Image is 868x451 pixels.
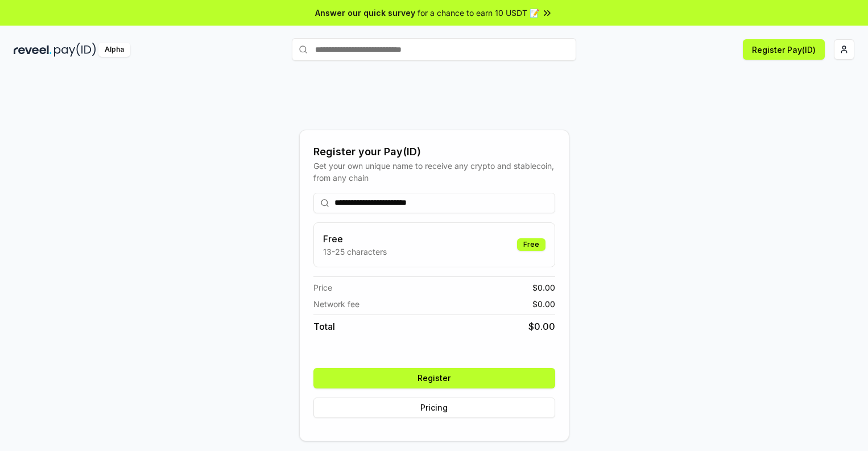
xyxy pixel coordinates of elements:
[528,320,555,333] span: $ 0.00
[517,238,545,251] div: Free
[313,298,359,310] span: Network fee
[313,398,555,418] button: Pricing
[14,43,52,57] img: reveel_dark
[323,246,387,258] p: 13-25 characters
[98,43,130,57] div: Alpha
[313,320,335,333] span: Total
[743,39,825,60] button: Register Pay(ID)
[54,43,96,57] img: pay_id
[313,160,555,184] div: Get your own unique name to receive any crypto and stablecoin, from any chain
[532,282,555,293] span: $ 0.00
[313,282,332,293] span: Price
[532,298,555,310] span: $ 0.00
[313,368,555,388] button: Register
[418,7,539,19] span: for a chance to earn 10 USDT 📝
[315,7,415,19] span: Answer our quick survey
[323,232,387,246] h3: Free
[313,144,555,160] div: Register your Pay(ID)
